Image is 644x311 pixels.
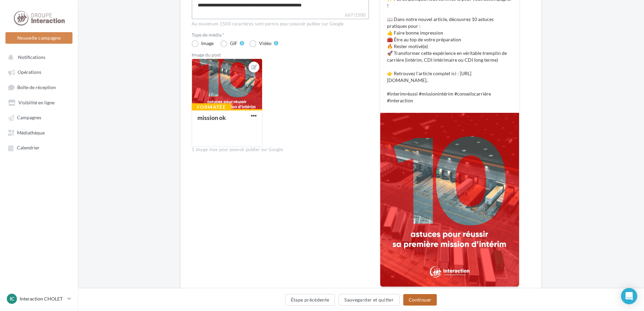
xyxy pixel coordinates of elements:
div: Vidéo [259,41,272,46]
span: IC [10,295,14,302]
div: La prévisualisation est non-contractuelle [380,287,519,296]
a: Campagnes [4,111,74,123]
span: Boîte de réception [17,84,56,90]
span: Calendrier [17,145,40,151]
span: Visibilité en ligne [18,100,55,105]
span: Opérations [18,69,41,75]
span: Campagnes [17,115,41,121]
a: Médiathèque [4,126,74,139]
button: Nouvelle campagne [5,32,72,44]
div: Au maximum 1500 caractères sont permis pour pouvoir publier sur Google [192,21,369,27]
button: Notifications [4,51,71,63]
label: 667/1500 [192,12,369,19]
span: Médiathèque [17,130,45,136]
button: Étape précédente [285,294,335,306]
div: Open Intercom Messenger [621,288,637,304]
div: 1 image max pour pouvoir publier sur Google [192,147,369,153]
label: Type de média * [192,33,369,37]
a: IC Interaction CHOLET [5,292,72,305]
div: Formatée [192,103,231,111]
div: mission ok [197,114,226,121]
p: Interaction CHOLET [20,295,65,302]
a: Boîte de réception [4,81,74,94]
div: Image du post [192,53,369,57]
a: Calendrier [4,141,74,153]
button: Sauvegarder et quitter [339,294,400,306]
a: Opérations [4,66,74,78]
button: Continuer [403,294,437,306]
span: Notifications [18,54,45,60]
div: Image [201,41,214,46]
div: GIF [230,41,237,46]
a: Visibilité en ligne [4,96,74,108]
